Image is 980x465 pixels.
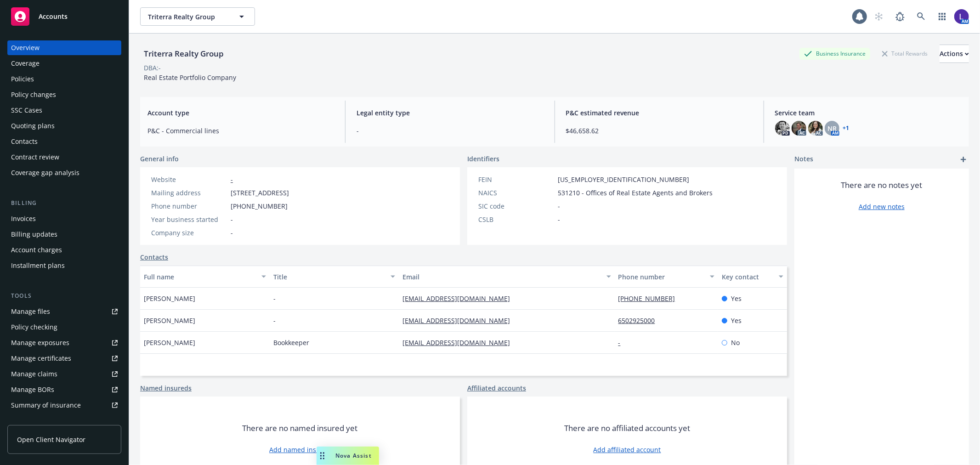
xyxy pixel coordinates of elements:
[140,383,192,393] a: Named insureds
[273,338,309,347] span: Bookkeeper
[11,87,56,102] div: Policy changes
[794,154,813,165] span: Notes
[270,266,399,288] button: Title
[7,150,121,164] a: Contract review
[7,367,121,381] a: Manage claims
[618,338,628,347] a: -
[7,134,121,149] a: Contacts
[7,258,121,273] a: Installment plans
[940,45,969,62] div: Actions
[799,48,870,59] div: Business Insurance
[7,56,121,71] a: Coverage
[564,423,690,434] span: There are no affiliated accounts yet
[7,398,121,413] a: Summary of insurance
[566,108,753,118] span: P&C estimated revenue
[11,227,57,242] div: Billing updates
[148,12,227,22] span: Triterra Realty Group
[402,316,517,325] a: [EMAIL_ADDRESS][DOMAIN_NAME]
[144,63,161,73] div: DBA: -
[11,243,62,257] div: Account charges
[7,87,121,102] a: Policy changes
[231,228,233,238] span: -
[11,335,69,350] div: Manage exposures
[566,126,753,136] span: $46,658.62
[7,165,121,180] a: Coverage gap analysis
[357,108,543,118] span: Legal entity type
[151,228,227,238] div: Company size
[7,382,121,397] a: Manage BORs
[11,351,71,366] div: Manage certificates
[11,103,42,118] div: SSC Cases
[912,7,930,26] a: Search
[722,272,773,282] div: Key contact
[7,72,121,86] a: Policies
[11,56,40,71] div: Coverage
[7,243,121,257] a: Account charges
[39,13,68,20] span: Accounts
[402,294,517,303] a: [EMAIL_ADDRESS][DOMAIN_NAME]
[11,398,81,413] div: Summary of insurance
[402,338,517,347] a: [EMAIL_ADDRESS][DOMAIN_NAME]
[269,445,331,454] a: Add named insured
[147,126,334,136] span: P&C - Commercial lines
[478,215,554,224] div: CSLB
[7,320,121,335] a: Policy checking
[231,175,233,184] a: -
[144,294,195,303] span: [PERSON_NAME]
[151,188,227,198] div: Mailing address
[792,121,806,136] img: photo
[841,180,923,191] span: There are no notes yet
[618,272,704,282] div: Phone number
[718,266,787,288] button: Key contact
[273,316,276,325] span: -
[231,201,288,211] span: [PHONE_NUMBER]
[891,7,909,26] a: Report a Bug
[17,435,85,444] span: Open Client Navigator
[618,294,683,303] a: [PHONE_NUMBER]
[958,154,969,165] a: add
[11,304,50,319] div: Manage files
[618,316,663,325] a: 6502925000
[140,7,255,26] button: Triterra Realty Group
[11,72,34,86] div: Policies
[11,119,55,133] div: Quoting plans
[467,154,499,164] span: Identifiers
[144,338,195,347] span: [PERSON_NAME]
[399,266,614,288] button: Email
[558,201,560,211] span: -
[7,198,121,208] div: Billing
[859,202,905,211] a: Add new notes
[147,108,334,118] span: Account type
[775,121,790,136] img: photo
[7,291,121,301] div: Tools
[7,227,121,242] a: Billing updates
[140,48,227,60] div: Triterra Realty Group
[11,367,57,381] div: Manage claims
[594,445,661,454] a: Add affiliated account
[7,335,121,350] a: Manage exposures
[775,108,962,118] span: Service team
[144,316,195,325] span: [PERSON_NAME]
[144,272,256,282] div: Full name
[615,266,718,288] button: Phone number
[231,188,289,198] span: [STREET_ADDRESS]
[7,211,121,226] a: Invoices
[140,266,270,288] button: Full name
[731,338,740,347] span: No
[808,121,823,136] img: photo
[11,40,40,55] div: Overview
[940,45,969,63] button: Actions
[11,211,36,226] div: Invoices
[231,215,233,224] span: -
[11,134,38,149] div: Contacts
[731,294,742,303] span: Yes
[558,175,689,184] span: [US_EMPLOYER_IDENTIFICATION_NUMBER]
[151,201,227,211] div: Phone number
[467,383,526,393] a: Affiliated accounts
[273,294,276,303] span: -
[11,320,57,335] div: Policy checking
[11,150,59,164] div: Contract review
[954,9,969,24] img: photo
[11,382,54,397] div: Manage BORs
[151,215,227,224] div: Year business started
